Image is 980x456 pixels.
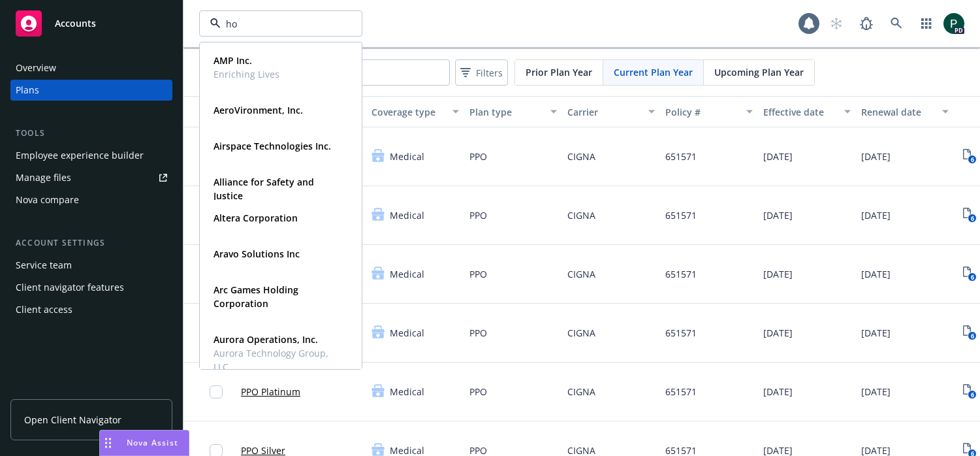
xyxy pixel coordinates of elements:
button: Carrier [562,96,660,127]
div: Client navigator features [16,277,124,298]
div: Plan type [469,105,543,119]
strong: Arc Games Holding Corporation [213,284,298,310]
span: CIGNA [567,326,595,340]
text: 6 [970,155,973,164]
a: Client access [10,299,172,320]
a: Switch app [913,10,940,37]
button: Nova Assist [99,430,189,456]
span: PPO [469,208,487,222]
strong: Alliance for Safety and Justice [213,176,314,202]
a: Search [883,10,909,37]
a: Report a Bug [853,10,879,37]
div: Employee experience builder [16,145,144,166]
span: CIGNA [567,385,595,399]
button: Effective date [758,96,856,127]
span: [DATE] [861,385,891,399]
a: Employee experience builder [10,145,172,166]
img: photo [943,13,964,34]
span: Medical [390,150,424,163]
text: 6 [970,332,973,340]
span: Upcoming Plan Year [714,65,804,79]
a: Overview [10,57,172,78]
text: 6 [970,273,973,282]
span: [DATE] [763,208,793,222]
strong: Airspace Technologies Inc. [213,140,331,152]
div: Service team [16,255,72,276]
span: PPO [469,385,487,399]
div: Coverage type [371,105,445,119]
span: Filters [476,66,503,80]
span: Current Plan Year [614,65,693,79]
a: Accounts [10,5,172,42]
span: CIGNA [567,208,595,222]
a: Service team [10,255,172,276]
span: PPO [469,267,487,281]
div: Overview [16,57,56,78]
strong: Altera Corporation [213,212,298,224]
button: Policy # [660,96,758,127]
span: Enriching Lives [213,67,279,81]
a: Client navigator features [10,277,172,298]
strong: AMP Inc. [213,54,252,67]
span: Medical [390,326,424,340]
button: Plan type [464,96,562,127]
text: 6 [970,214,973,223]
span: Filters [458,63,505,82]
div: Client access [16,299,72,320]
button: Renewal date [856,96,954,127]
strong: AeroVironment, Inc. [213,104,303,116]
div: Account settings [10,236,172,250]
span: Aurora Technology Group, LLC [213,346,345,374]
div: Carrier [567,105,640,119]
div: Nova compare [16,189,79,210]
div: Plans [16,80,39,101]
span: 651571 [665,385,697,399]
a: Start snowing [823,10,849,37]
button: Coverage type [366,96,464,127]
span: Nova Assist [127,437,178,448]
strong: Aurora Operations, Inc. [213,333,318,346]
span: 651571 [665,150,697,163]
span: Medical [390,267,424,281]
button: Filters [455,59,508,86]
span: 651571 [665,326,697,340]
span: CIGNA [567,267,595,281]
span: [DATE] [763,267,793,281]
span: [DATE] [763,150,793,163]
a: View Plan Documents [959,205,980,226]
div: Tools [10,127,172,140]
span: 651571 [665,208,697,222]
span: [DATE] [763,326,793,340]
div: Drag to move [100,431,116,455]
div: Renewal date [861,105,934,119]
div: Policy # [665,105,738,119]
span: [DATE] [861,267,891,281]
span: PPO [469,150,487,163]
a: View Plan Documents [959,382,980,402]
a: Manage files [10,167,172,188]
input: Toggle Row Selected [210,385,223,399]
a: Nova compare [10,189,172,210]
a: Plans [10,80,172,101]
span: Prior Plan Year [526,65,592,79]
span: [DATE] [861,326,891,340]
span: [DATE] [763,385,793,399]
span: [DATE] [861,150,891,163]
div: Effective date [763,105,836,119]
span: Medical [390,208,424,222]
a: View Plan Documents [959,323,980,344]
span: CIGNA [567,150,595,163]
span: Medical [390,385,424,399]
span: PPO [469,326,487,340]
a: View Plan Documents [959,146,980,167]
span: Accounts [55,18,96,29]
div: Manage files [16,167,71,188]
a: View Plan Documents [959,264,980,285]
input: Filter by keyword [221,17,336,31]
span: Open Client Navigator [24,413,121,427]
strong: Aravo Solutions Inc [213,248,300,260]
span: [DATE] [861,208,891,222]
a: PPO Platinum [241,385,300,399]
text: 6 [970,391,973,399]
span: 651571 [665,267,697,281]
